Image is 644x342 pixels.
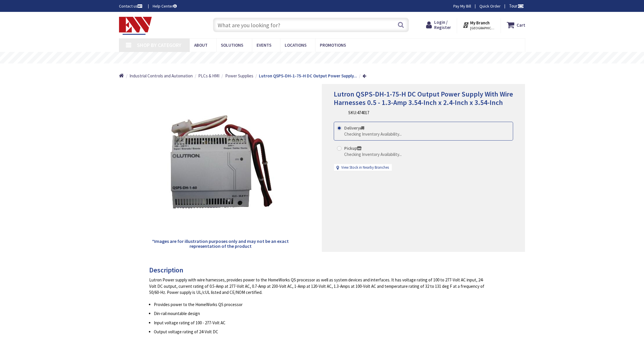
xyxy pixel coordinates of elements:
[198,73,219,79] a: PLCs & HMI
[344,151,402,157] div: Checking Inventory Availability...
[137,42,181,48] span: Shop By Category
[151,239,290,249] h5: *Images are for illustration purposes only and may not be an exact representation of the product
[198,73,219,79] span: PLCs & HMI
[344,125,364,131] strong: Delivery
[357,110,369,115] span: 474017
[225,73,253,79] a: Power Supplies
[154,310,491,316] li: Din-rail mountable design
[348,110,369,116] div: SKU:
[149,266,491,274] h3: Description
[259,73,357,79] strong: Lutron QSPS-DH-1-75-H DC Output Power Supply...
[517,20,525,30] strong: Cart
[479,3,501,9] a: Quick Order
[225,73,253,79] span: Power Supplies
[129,73,193,79] a: Industrial Controls and Automation
[149,277,491,295] div: Lutron Power supply with wire harnesses, provides power to the HomeWorks QS processor as well as ...
[344,145,362,151] strong: Pickup
[509,3,524,9] span: Tour
[154,329,491,335] li: Output voltage rating of 24-Volt DC
[470,26,495,30] span: [GEOGRAPHIC_DATA], [GEOGRAPHIC_DATA]
[470,20,490,26] strong: My Branch
[221,42,243,48] span: Solutions
[344,131,402,137] div: Checking Inventory Availability...
[194,42,208,48] span: About
[285,42,306,48] span: Locations
[119,3,143,9] a: Contact us
[154,301,491,308] li: Provides power to the HomeWorks QS processor
[341,165,389,170] a: View Stock in Nearby Branches
[453,3,471,9] a: Pay My Bill
[507,20,525,30] a: Cart
[269,55,375,61] rs-layer: Free Same Day Pickup at 19 Locations
[153,3,177,9] a: Help Center
[213,18,409,32] input: What are you looking for?
[129,73,193,79] span: Industrial Controls and Automation
[434,19,451,30] span: Login / Register
[463,20,495,30] div: My Branch [GEOGRAPHIC_DATA], [GEOGRAPHIC_DATA]
[320,42,346,48] span: Promotions
[163,107,279,223] img: Lutron QSPS-DH-1-75-H DC Output Power Supply With Wire Harnesses 0.5 - 1.3-Amp 3.54-Inch x 2.4-In...
[426,20,451,30] a: Login / Register
[154,320,491,326] li: Input voltage rating of 100 - 277-Volt AC
[334,90,513,107] span: Lutron QSPS-DH-1-75-H DC Output Power Supply With Wire Harnesses 0.5 - 1.3-Amp 3.54-Inch x 2.4-In...
[119,17,152,35] img: Electrical Wholesalers, Inc.
[257,42,271,48] span: Events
